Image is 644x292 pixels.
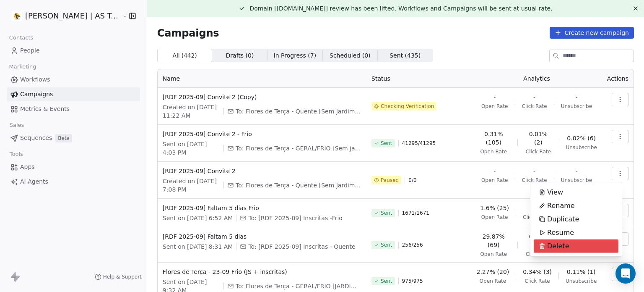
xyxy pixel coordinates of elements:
[547,228,574,238] span: Resume
[547,187,563,197] span: View
[547,201,575,211] span: Rename
[547,214,579,224] span: Duplicate
[534,186,618,253] div: Suggestions
[547,241,569,251] span: Delete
